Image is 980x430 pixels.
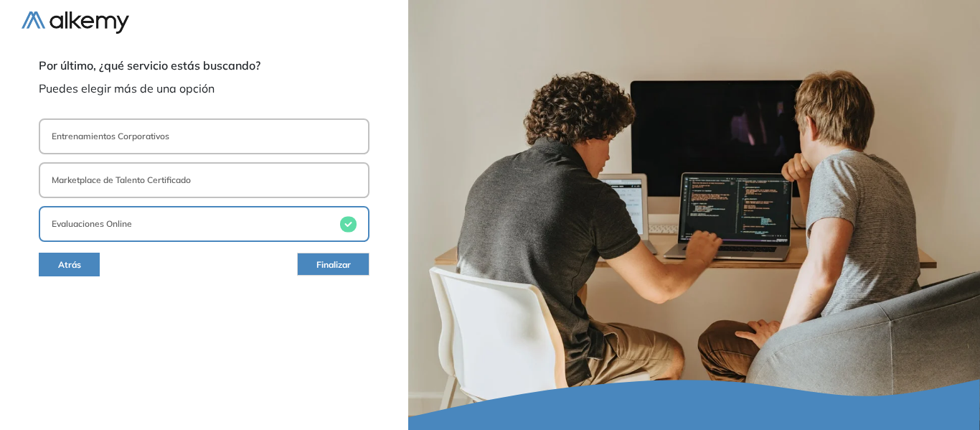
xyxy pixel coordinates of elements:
button: Evaluaciones Online [39,206,369,242]
span: Por último, ¿qué servicio estás buscando? [39,57,369,74]
button: Marketplace de Talento Certificado [39,162,369,198]
span: Finalizar [316,258,351,272]
p: Entrenamientos Corporativos [52,130,169,143]
button: Atrás [39,253,100,276]
p: Marketplace de Talento Certificado [52,174,191,187]
span: Puedes elegir más de una opción [39,80,369,97]
button: Entrenamientos Corporativos [39,118,369,154]
button: Finalizar [297,253,369,276]
p: Evaluaciones Online [52,218,132,230]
